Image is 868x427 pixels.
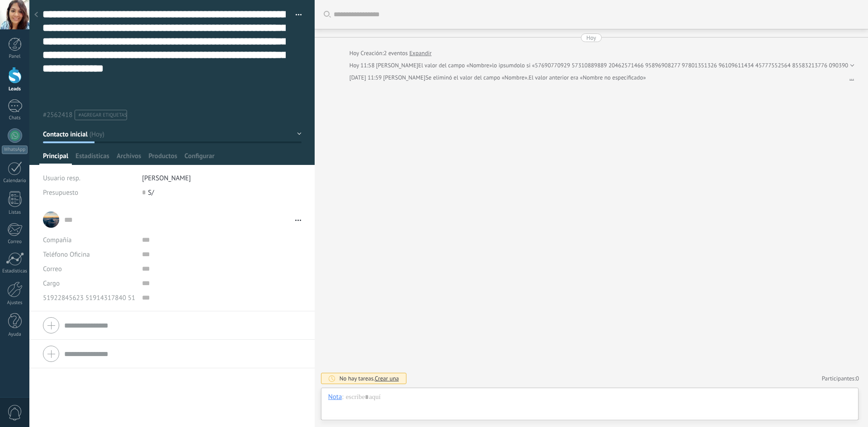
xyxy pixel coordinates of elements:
div: Panel [2,54,28,60]
div: Hoy [586,33,596,42]
div: Presupuesto [43,185,135,200]
div: Chats [2,115,28,121]
div: Estadísticas [2,268,28,274]
span: S/ [148,188,154,197]
div: Calendario [2,178,28,184]
a: Participantes:0 [822,375,859,382]
div: Leads [2,86,28,92]
span: Principal [43,152,68,165]
span: 0 [856,375,859,382]
span: Cargo [43,280,60,287]
div: Usuario resp. [43,171,135,185]
span: Usuario resp. [43,174,80,183]
div: Ajustes [2,300,28,306]
span: Crear una [375,375,399,382]
div: Ayuda [2,332,28,338]
span: : [342,393,343,402]
div: Correo [2,239,28,245]
a: ... [849,73,854,82]
div: [DATE] 11:59 [349,73,383,82]
span: Configurar [184,152,214,165]
span: Productos [148,152,177,165]
span: El valor anterior era «Nombre no especificado» [528,73,646,82]
a: Expandir [409,49,431,58]
span: El valor del campo «Nombre» [418,61,492,70]
span: 2 eventos [384,49,408,58]
div: Hoy [349,49,361,58]
span: #agregar etiquetas [78,112,127,118]
span: Presupuesto [43,188,78,197]
div: 51922845623 51914317840 51978702149 51965979819 51986043375 51923632893 51987052415 51910088587 5... [43,291,135,305]
div: WhatsApp [2,145,28,154]
span: Se eliminó el valor del campo «Nombre». [425,73,528,82]
span: #2562418 [43,111,72,119]
span: Archivos [117,152,141,165]
div: Hoy 11:58 [349,61,376,70]
span: Nydia Huiman [383,74,425,81]
span: Estadísticas [75,152,109,165]
span: [PERSON_NAME] [142,174,191,183]
span: Correo [43,265,62,273]
button: Teléfono Oficina [43,247,90,262]
div: Listas [2,210,28,216]
div: Creación: [349,49,432,58]
span: Teléfono Oficina [43,250,90,259]
div: No hay tareas. [340,375,399,382]
span: Nydia Huiman [376,61,418,69]
div: Cargo [43,276,135,291]
button: Correo [43,262,62,276]
div: Compañía [43,233,135,247]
